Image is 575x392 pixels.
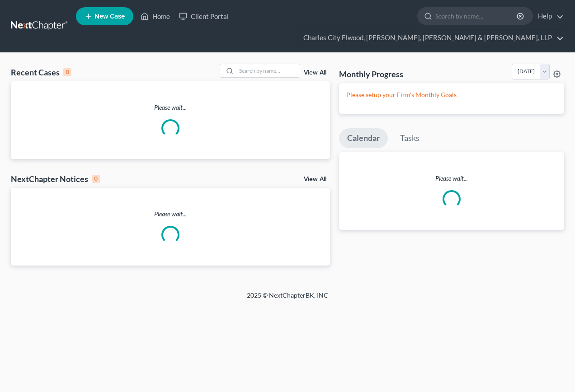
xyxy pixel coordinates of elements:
[339,174,564,183] p: Please wait...
[11,67,71,78] div: Recent Cases
[339,128,388,148] a: Calendar
[392,128,428,148] a: Tasks
[94,13,125,20] span: New Case
[11,103,330,112] p: Please wait...
[304,176,326,182] a: View All
[299,30,564,46] a: Charles City Elwood, [PERSON_NAME], [PERSON_NAME] & [PERSON_NAME], LLP
[136,8,174,24] a: Home
[174,8,233,24] a: Client Portal
[92,175,100,183] div: 0
[63,68,71,76] div: 0
[339,69,403,79] h3: Monthly Progress
[304,70,326,76] a: View All
[11,210,330,219] p: Please wait...
[11,173,100,184] div: NextChapter Notices
[30,291,545,307] div: 2025 © NextChapterBK, INC
[533,8,564,24] a: Help
[346,90,557,99] p: Please setup your Firm's Monthly Goals
[236,64,300,77] input: Search by name...
[435,8,518,24] input: Search by name...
